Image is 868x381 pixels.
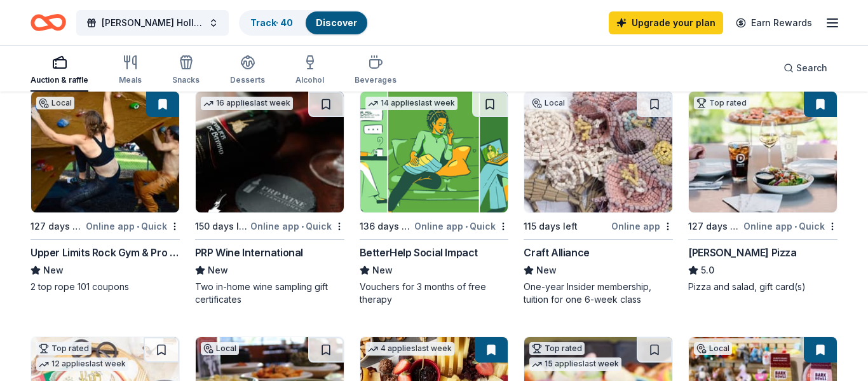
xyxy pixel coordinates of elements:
[250,17,293,28] a: Track· 40
[195,91,344,306] a: Image for PRP Wine International16 applieslast week150 days leftOnline app•QuickPRP Wine Internat...
[172,75,200,85] div: Snacks
[36,357,128,371] div: 12 applies last week
[529,357,621,371] div: 15 applies last week
[794,221,797,232] span: •
[688,245,796,260] div: [PERSON_NAME] Pizza
[524,92,672,212] img: Image for Craft Alliance
[195,281,344,306] div: Two in-home wine sampling gift certificates
[524,91,673,306] a: Image for Craft AllianceLocal115 days leftOnline appCraft AllianceNewOne-year Insider membership,...
[201,97,293,110] div: 16 applies last week
[689,92,837,212] img: Image for Dewey's Pizza
[230,75,265,85] div: Desserts
[31,50,88,92] button: Auction & raffle
[465,221,468,232] span: •
[796,60,827,76] span: Search
[743,218,837,234] div: Online app Quick
[31,219,83,234] div: 127 days left
[119,75,142,85] div: Meals
[529,97,567,109] div: Local
[701,263,714,278] span: 5.0
[36,342,92,355] div: Top rated
[295,50,324,92] button: Alcohol
[195,219,248,234] div: 150 days left
[43,263,64,278] span: New
[76,10,229,36] button: [PERSON_NAME] Hollow Silent Auction 2026
[239,10,369,36] button: Track· 40Discover
[31,245,180,260] div: Upper Limits Rock Gym & Pro Shop
[137,221,139,232] span: •
[688,281,837,293] div: Pizza and salad, gift card(s)
[360,91,509,306] a: Image for BetterHelp Social Impact14 applieslast week136 days leftOnline app•QuickBetterHelp Soci...
[688,91,837,293] a: Image for Dewey's PizzaTop rated127 days leftOnline app•Quick[PERSON_NAME] Pizza5.0Pizza and sala...
[365,97,458,110] div: 14 applies last week
[728,11,820,34] a: Earn Rewards
[195,245,303,260] div: PRP Wine International
[773,55,837,81] button: Search
[201,342,239,355] div: Local
[208,263,228,278] span: New
[31,92,179,212] img: Image for Upper Limits Rock Gym & Pro Shop
[31,8,66,38] a: Home
[360,219,412,234] div: 136 days left
[250,218,344,234] div: Online app Quick
[609,11,723,34] a: Upgrade your plan
[119,50,142,92] button: Meals
[694,342,732,355] div: Local
[31,281,180,293] div: 2 top rope 101 coupons
[86,218,180,234] div: Online app Quick
[524,219,578,234] div: 115 days left
[536,263,557,278] span: New
[524,245,589,260] div: Craft Alliance
[355,50,397,92] button: Beverages
[360,281,509,306] div: Vouchers for 3 months of free therapy
[529,342,585,355] div: Top rated
[360,245,478,260] div: BetterHelp Social Impact
[688,219,741,234] div: 127 days left
[372,263,393,278] span: New
[230,50,265,92] button: Desserts
[611,218,673,234] div: Online app
[301,221,304,232] span: •
[316,17,357,28] a: Discover
[414,218,508,234] div: Online app Quick
[295,75,324,85] div: Alcohol
[102,15,203,31] span: [PERSON_NAME] Hollow Silent Auction 2026
[524,281,673,306] div: One-year Insider membership, tuition for one 6-week class
[360,92,508,212] img: Image for BetterHelp Social Impact
[196,92,344,212] img: Image for PRP Wine International
[31,91,180,293] a: Image for Upper Limits Rock Gym & Pro ShopLocal127 days leftOnline app•QuickUpper Limits Rock Gym...
[31,75,88,85] div: Auction & raffle
[172,50,200,92] button: Snacks
[694,97,749,109] div: Top rated
[365,342,454,356] div: 4 applies last week
[355,75,397,85] div: Beverages
[36,97,74,109] div: Local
